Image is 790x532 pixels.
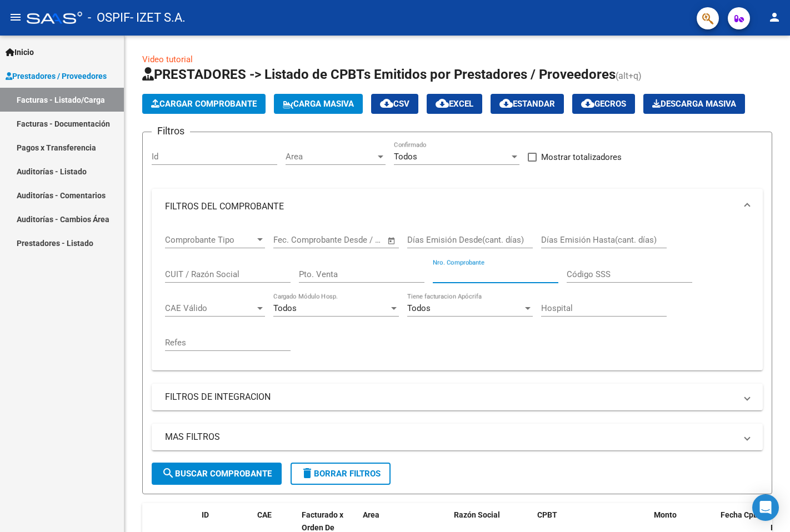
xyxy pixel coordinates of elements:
app-download-masive: Descarga masiva de comprobantes (adjuntos) [643,94,745,114]
span: Comprobante Tipo [165,235,255,245]
button: Gecros [572,94,635,114]
span: Estandar [499,99,555,109]
span: Monto [654,510,677,519]
button: EXCEL [427,94,482,114]
span: CAE Válido [165,303,255,313]
mat-icon: cloud_download [581,97,594,110]
span: EXCEL [436,99,473,109]
span: Todos [407,303,431,313]
span: Todos [273,303,297,313]
span: Carga Masiva [283,99,354,109]
mat-icon: delete [301,466,314,480]
button: Cargar Comprobante [142,94,266,114]
mat-icon: cloud_download [380,97,393,110]
div: FILTROS DEL COMPROBANTE [152,224,763,370]
span: Cargar Comprobante [151,99,257,109]
span: CSV [380,99,409,109]
span: ID [202,510,209,519]
input: Fecha inicio [273,235,318,245]
mat-icon: person [768,11,781,24]
mat-icon: cloud_download [436,97,449,110]
span: Prestadores / Proveedores [6,70,107,82]
a: Video tutorial [142,54,193,64]
span: Buscar Comprobante [162,469,272,479]
span: Razón Social [454,510,500,519]
h3: Filtros [152,123,190,139]
span: PRESTADORES -> Listado de CPBTs Emitidos por Prestadores / Proveedores [142,67,616,82]
div: Open Intercom Messenger [752,494,779,521]
span: Mostrar totalizadores [541,150,622,164]
button: Buscar Comprobante [152,463,282,485]
button: Carga Masiva [274,94,363,114]
span: - IZET S.A. [130,6,186,30]
mat-expansion-panel-header: MAS FILTROS [152,424,763,450]
mat-icon: search [162,466,175,480]
button: CSV [371,94,418,114]
span: Facturado x Orden De [302,510,343,532]
mat-icon: cloud_download [499,97,513,110]
mat-panel-title: FILTROS DE INTEGRACION [165,391,736,403]
button: Descarga Masiva [643,94,745,114]
mat-icon: menu [9,11,22,24]
button: Estandar [491,94,564,114]
span: Inicio [6,46,34,58]
button: Borrar Filtros [291,463,391,485]
span: Borrar Filtros [301,469,381,479]
input: Fecha fin [328,235,382,245]
span: (alt+q) [616,71,642,81]
mat-panel-title: MAS FILTROS [165,431,736,443]
span: Descarga Masiva [652,99,736,109]
span: CPBT [537,510,557,519]
mat-panel-title: FILTROS DEL COMPROBANTE [165,200,736,213]
span: Fecha Cpbt [721,510,761,519]
span: Area [286,152,376,162]
span: Gecros [581,99,626,109]
span: CAE [257,510,272,519]
button: Open calendar [386,234,398,247]
span: Todos [394,152,417,162]
mat-expansion-panel-header: FILTROS DE INTEGRACION [152,384,763,410]
span: Area [363,510,379,519]
mat-expansion-panel-header: FILTROS DEL COMPROBANTE [152,189,763,224]
span: - OSPIF [88,6,130,30]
